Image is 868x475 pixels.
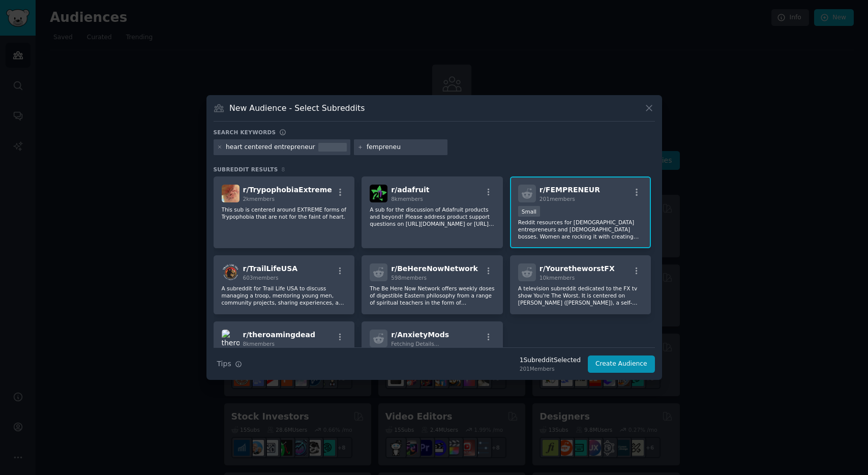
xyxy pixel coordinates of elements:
[222,185,240,202] img: TrypophobiaExtreme
[370,206,495,227] p: A sub for the discussion of Adafruit products and beyond! Please address product support question...
[243,341,275,347] span: 8k members
[229,103,365,113] h3: New Audience - Select Subreddits
[367,143,444,152] input: New Keyword
[243,196,275,202] span: 2k members
[520,365,581,372] div: 201 Members
[540,264,615,273] span: r/ YouretheworstFX
[520,356,581,365] div: 1 Subreddit Selected
[214,355,246,373] button: Tips
[217,359,231,369] span: Tips
[222,285,347,306] p: A subreddit for Trail Life USA to discuss managing a troop, mentoring young men, community projec...
[391,264,478,273] span: r/ BeHereNowNetwork
[540,196,575,202] span: 201 members
[391,196,423,202] span: 8k members
[391,341,439,347] span: Fetching Details...
[214,129,276,136] h3: Search keywords
[243,264,298,273] span: r/ TrailLifeUSA
[222,263,240,281] img: TrailLifeUSA
[226,143,315,152] div: heart centered entrepreneur
[222,206,347,220] p: This sub is centered around EXTREME forms of Trypophobia that are not for the faint of heart.
[518,219,643,240] p: Reddit resources for [DEMOGRAPHIC_DATA] entrepreneurs and [DEMOGRAPHIC_DATA] bosses. Women are ro...
[243,331,316,339] span: r/ theroamingdead
[540,275,575,281] span: 10k members
[370,185,387,202] img: adafruit
[391,186,429,194] span: r/ adafruit
[214,166,278,173] span: Subreddit Results
[243,275,279,281] span: 603 members
[518,285,643,306] p: A television subreddit dedicated to the FX tv show You're The Worst. It is centered on [PERSON_NA...
[540,186,600,194] span: r/ FEMPRENEUR
[518,206,540,217] div: Small
[243,186,332,194] span: r/ TrypophobiaExtreme
[391,275,427,281] span: 598 members
[222,330,240,347] img: theroamingdead
[588,355,655,373] button: Create Audience
[282,166,285,172] span: 8
[391,331,449,339] span: r/ AnxietyMods
[370,285,495,306] p: The Be Here Now Network offers weekly doses of digestible Eastern philosophy from a range of spir...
